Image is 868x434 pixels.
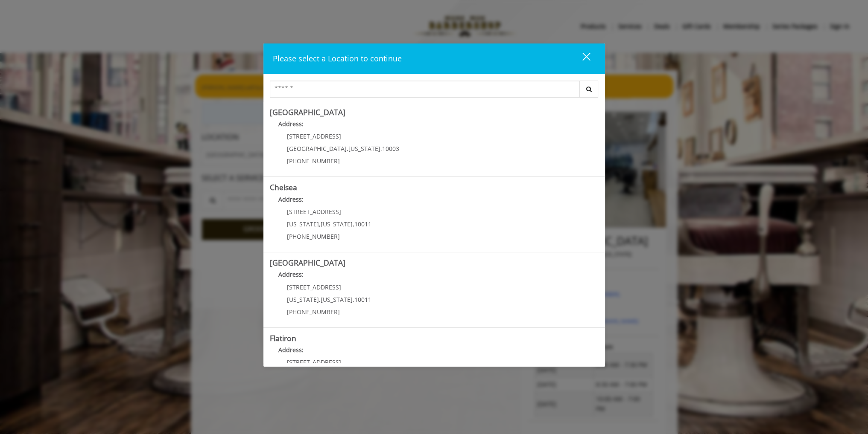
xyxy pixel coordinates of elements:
span: Please select a Location to continue [273,53,402,64]
span: [US_STATE] [287,295,319,304]
b: [GEOGRAPHIC_DATA] [270,258,345,268]
span: 10003 [382,145,399,153]
span: [STREET_ADDRESS] [287,208,341,216]
span: [US_STATE] [348,145,380,153]
b: Address: [278,195,304,203]
span: 10011 [354,295,371,304]
span: , [319,295,321,304]
span: , [319,220,321,228]
div: Center Select [270,81,599,102]
i: Search button [584,86,594,92]
span: , [347,145,348,153]
input: Search Center [270,81,580,98]
span: [GEOGRAPHIC_DATA] [287,145,347,153]
b: Address: [278,120,304,128]
span: 10011 [354,220,371,228]
span: [STREET_ADDRESS] [287,283,341,291]
b: Flatiron [270,333,296,343]
span: , [353,220,354,228]
span: [US_STATE] [321,295,353,304]
span: [PHONE_NUMBER] [287,157,340,165]
span: [US_STATE] [321,220,353,228]
span: , [353,295,354,304]
span: , [380,145,382,153]
span: [PHONE_NUMBER] [287,232,340,240]
div: close dialog [573,52,590,65]
b: [GEOGRAPHIC_DATA] [270,107,345,117]
span: [STREET_ADDRESS] [287,132,341,140]
b: Chelsea [270,182,297,192]
b: Address: [278,270,304,278]
span: [PHONE_NUMBER] [287,308,340,316]
b: Address: [278,346,304,354]
button: close dialog [567,50,596,67]
span: [US_STATE] [287,220,319,228]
